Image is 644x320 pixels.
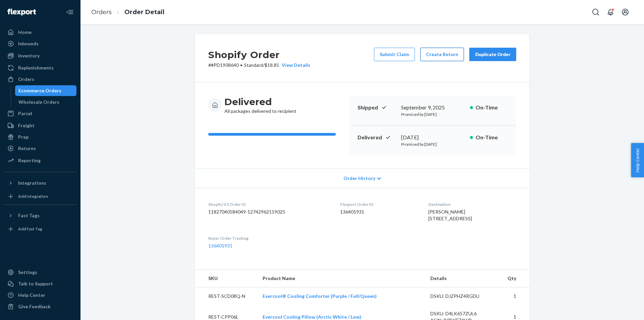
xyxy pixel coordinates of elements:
[18,280,53,287] div: Talk to Support
[343,175,375,182] span: Order History
[340,201,418,207] dt: Flexport Order ID
[401,134,465,141] div: [DATE]
[18,292,45,299] div: Help Center
[499,287,530,305] td: 1
[195,270,257,287] th: SKU
[208,201,329,207] dt: Shopify V3 Order ID
[469,48,516,61] button: Duplicate Order
[499,270,530,287] th: Qty
[401,104,465,111] div: September 9, 2025
[18,180,46,186] div: Integrations
[91,8,112,16] a: Orders
[4,155,76,166] a: Reporting
[7,9,36,15] img: Flexport logo
[18,193,48,199] div: Add Integration
[240,62,243,68] span: •
[619,5,632,19] button: Open account menu
[18,40,39,47] div: Inbounds
[4,38,76,49] a: Inbounds
[18,226,42,232] div: Add Fast Tag
[244,62,263,68] span: Standard
[358,134,396,141] p: Delivered
[4,224,76,234] a: Add Fast Tag
[401,141,465,147] p: Promised by [DATE]
[263,314,361,320] a: Evercool Cooling Pillow (Arctic White / Low)
[224,96,297,108] h3: Delivered
[428,201,516,207] dt: Destination
[4,50,76,61] a: Inventory
[4,143,76,154] a: Returns
[18,269,37,276] div: Settings
[428,209,472,221] span: [PERSON_NAME] [STREET_ADDRESS]
[4,301,76,312] button: Give Feedback
[4,27,76,38] a: Home
[18,145,36,152] div: Returns
[425,270,499,287] th: Details
[18,64,54,71] div: Replenishments
[279,62,310,68] button: View Details
[4,267,76,278] a: Settings
[208,62,310,68] p: # #PD1908640 / $18.85
[420,48,464,61] button: Create Return
[208,243,232,248] a: 136401931
[4,290,76,301] a: Help Center
[4,178,76,188] button: Integrations
[4,132,76,142] a: Prep
[195,287,257,305] td: REST-SCD08Q-N
[18,303,51,310] div: Give Feedback
[4,191,76,202] a: Add Integration
[475,51,511,58] div: Duplicate Order
[257,270,425,287] th: Product Name
[4,210,76,221] button: Fast Tags
[18,157,41,164] div: Reporting
[18,122,35,129] div: Freight
[86,2,170,22] ol: breadcrumbs
[4,120,76,131] a: Freight
[18,52,40,59] div: Inventory
[476,134,508,141] p: On-Time
[401,111,465,117] p: Promised by [DATE]
[374,48,415,61] button: Submit Claim
[358,104,396,111] p: Shipped
[208,48,310,62] h2: Shopify Order
[18,134,29,140] div: Prep
[4,74,76,85] a: Orders
[430,293,493,300] div: DSKU: DJZPHZ4RGDU
[263,293,377,299] a: Evercool® Cooling Comforter (Purple / Full/Queen)
[15,97,77,107] a: Wholesale Orders
[224,96,297,115] div: All packages delivered to recipient
[208,209,329,215] dd: 11827040584049-12742962119025
[604,5,617,19] button: Open notifications
[589,5,602,19] button: Open Search Box
[476,104,508,111] p: On-Time
[18,212,40,219] div: Fast Tags
[63,5,76,19] button: Close Navigation
[4,108,76,119] a: Parcel
[124,8,164,16] a: Order Detail
[430,310,493,317] div: DSKU: D4LK657ZUL6
[208,235,329,241] dt: Buyer Order Tracking
[631,143,644,177] button: Help Center
[18,29,32,36] div: Home
[4,278,76,289] a: Talk to Support
[4,62,76,73] a: Replenishments
[340,209,418,215] dd: 136401931
[18,99,59,105] div: Wholesale Orders
[18,87,61,94] div: Ecommerce Orders
[18,76,34,83] div: Orders
[15,85,77,96] a: Ecommerce Orders
[18,110,32,117] div: Parcel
